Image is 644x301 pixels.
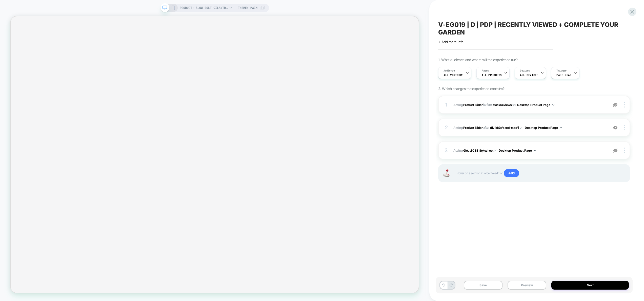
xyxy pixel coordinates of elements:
[508,281,546,290] button: Preview
[453,103,482,107] span: Adding
[613,148,617,153] img: eye
[512,102,516,108] span: on
[624,102,625,108] img: close
[504,169,519,177] span: Add
[560,127,562,128] img: down arrow
[494,148,497,153] span: on
[482,73,502,77] span: ALL PRODUCTS
[556,73,571,77] span: Page Load
[238,4,257,12] span: Theme: MAIN
[444,123,449,132] div: 2
[520,69,530,73] span: Devices
[520,73,538,77] span: ALL DEVICES
[551,281,629,290] button: Next
[441,169,451,177] img: Joystick
[444,69,455,73] span: Audience
[463,148,493,152] b: Global CSS Stylesheet
[624,125,625,130] img: close
[463,103,482,107] b: Product Slider
[490,126,519,129] span: div[id$='seed-tabs']
[613,103,617,107] img: eye
[180,4,228,12] span: PRODUCT: Slow Bolt Cilantro [org]
[444,146,449,155] div: 3
[438,58,517,62] span: 1. What audience and where will the experience run?
[483,126,490,129] span: AFTER
[517,102,554,108] button: Desktop Product Page
[456,169,625,177] span: Hover on a section in order to edit or
[525,125,562,131] button: Desktop Product Page
[438,86,504,91] span: 2. Which changes the experience contains?
[624,148,625,153] img: close
[463,126,482,129] b: Product Slider
[556,69,566,73] span: Trigger
[444,100,449,109] div: 1
[444,73,464,77] span: All Visitors
[438,21,630,36] span: V-EG019 | D | PDP | RECENTLY VIEWED + COMPLETE YOUR GARDEN
[534,150,536,151] img: down arrow
[453,147,606,154] span: Adding
[552,104,554,105] img: down arrow
[499,147,536,154] button: Desktop Product Page
[483,103,492,107] span: BEFORE
[438,40,464,44] span: + Add more info
[493,103,512,107] span: #looxReviews
[613,126,617,130] img: crossed eye
[453,126,482,129] span: Adding
[464,281,502,290] button: Save
[520,125,523,130] span: on
[482,69,489,73] span: Pages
